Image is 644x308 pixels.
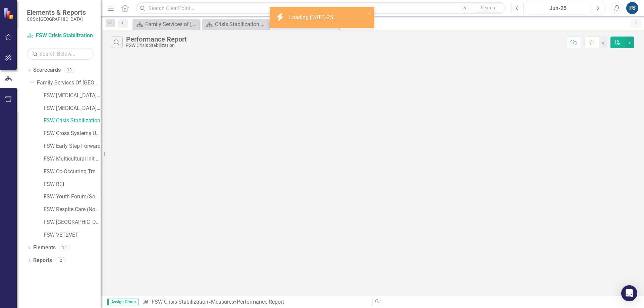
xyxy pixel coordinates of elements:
div: Loading [DATE]-25... [289,14,339,21]
div: Family Services of [GEOGRAPHIC_DATA] Page [145,20,198,28]
button: close [367,9,372,17]
a: FSW Cross Systems Unit [PERSON_NAME] [44,130,101,137]
a: Elements [33,244,56,252]
button: Search [471,3,504,13]
div: Performance Report [126,36,187,43]
a: FSW Early Step Forward [44,142,101,150]
a: Measures [211,299,234,305]
img: ClearPoint Strategy [3,7,15,19]
a: FSW Co-Occurring Treatment [44,168,101,176]
span: Search [481,5,495,10]
a: Family Services of [GEOGRAPHIC_DATA] Page [134,20,198,28]
span: Assign Group [107,299,139,305]
div: 13 [64,67,75,73]
a: FSW [MEDICAL_DATA] - Family Strengthening [44,92,101,100]
div: 12 [59,245,70,251]
span: Elements & Reports [27,8,86,16]
small: CCSI: [GEOGRAPHIC_DATA] [27,16,86,22]
a: Family Services Of [GEOGRAPHIC_DATA], Inc. [37,79,101,87]
div: 2 [55,257,66,263]
a: FSW Youth Forum/Social Stars [44,193,101,201]
a: FSW Crisis Stabilization [27,32,94,40]
button: PS [626,2,638,14]
a: FSW Crisis Stabilization [44,117,101,125]
a: FSW [GEOGRAPHIC_DATA] [44,219,101,226]
a: Reports [33,257,52,264]
a: Scorecards [33,66,61,74]
div: Performance Report [237,299,284,305]
a: Crisis Stabilization Landing Page [204,20,268,28]
div: Crisis Stabilization Landing Page [215,20,268,28]
button: Jun-25 [526,2,590,14]
a: FSW VET2VET [44,231,101,239]
div: Open Intercom Messenger [621,285,637,301]
a: FSW [MEDICAL_DATA] - Gatekeeper [44,105,101,112]
a: FSW Crisis Stabilization [152,299,208,305]
a: FSW Multicultural Init - Latino Connections groups [44,155,101,163]
input: Search ClearPoint... [136,2,506,14]
div: FSW Crisis Stabilization [126,43,187,48]
a: FSW Respite Care (Non-HCBS Waiver) [44,206,101,213]
div: Jun-25 [528,4,588,12]
input: Search Below... [27,48,94,60]
a: FSW RCI [44,181,101,188]
div: » » [142,298,367,306]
